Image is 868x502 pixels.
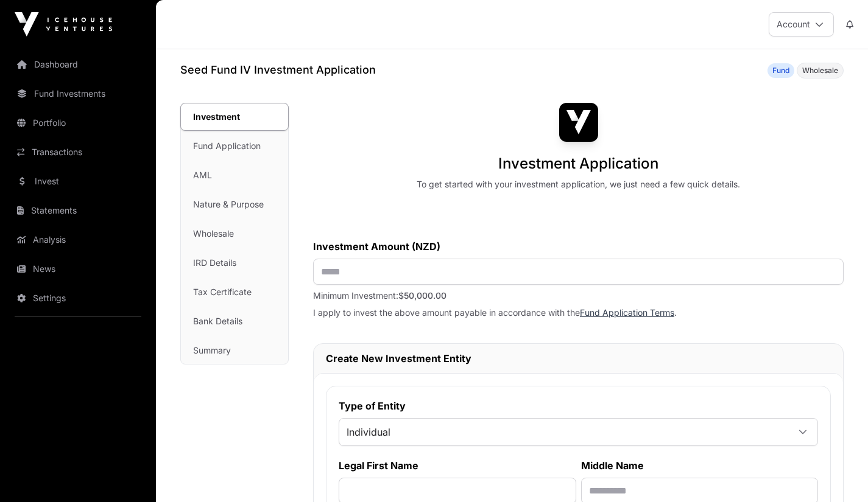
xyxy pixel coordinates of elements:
[398,290,446,301] span: $50,000.00
[313,290,844,302] p: Minimum Investment:
[10,226,146,253] a: Analysis
[772,66,789,75] span: Fund
[10,256,146,282] a: News
[559,103,598,142] img: Seed Fund IV
[10,285,146,312] a: Settings
[10,168,146,195] a: Invest
[313,307,844,319] p: I apply to invest the above amount payable in accordance with the .
[15,12,112,37] img: Icehouse Ventures Logo
[180,61,376,78] h1: Seed Fund IV Investment Application
[10,197,146,224] a: Statements
[326,351,831,366] h2: Create New Investment Entity
[581,458,819,473] label: Middle Name
[769,12,834,37] button: Account
[10,110,146,136] a: Portfolio
[10,51,146,78] a: Dashboard
[802,66,838,75] span: Wholesale
[313,239,844,254] label: Investment Amount (NZD)
[339,421,788,443] span: Individual
[10,139,146,166] a: Transactions
[339,399,818,413] label: Type of Entity
[339,458,576,473] label: Legal First Name
[498,154,658,173] h1: Investment Application
[10,80,146,107] a: Fund Investments
[580,307,674,318] a: Fund Application Terms
[807,444,868,502] iframe: Chat Widget
[417,178,740,190] div: To get started with your investment application, we just need a few quick details.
